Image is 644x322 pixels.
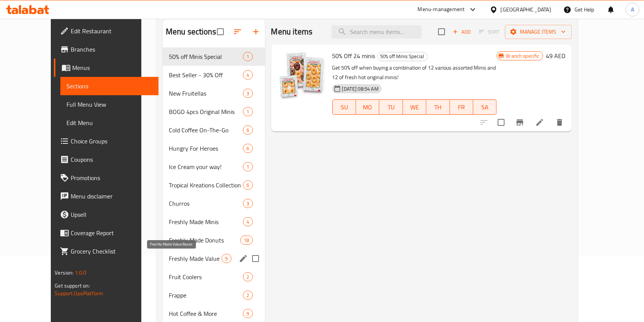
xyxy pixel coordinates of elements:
[359,102,376,113] span: MO
[54,150,159,169] a: Coupons
[169,181,243,190] span: Tropical Kreations Collection
[241,237,252,244] span: 18
[163,158,265,176] div: Ice Cream your way!1
[418,5,465,14] div: Menu-management
[163,286,265,304] div: Frappe2
[71,45,152,54] span: Branches
[356,99,379,115] button: MO
[71,137,152,146] span: Choice Groups
[54,205,159,224] a: Upsell
[75,268,87,278] span: 1.0.0
[54,224,159,242] a: Coverage Report
[382,102,400,113] span: TU
[243,309,252,318] div: items
[535,118,544,127] a: Edit menu item
[377,52,427,61] span: 50% off Minis Special
[169,70,243,80] div: Best Seller - 30% Off
[55,288,103,298] a: Support.OpsPlatform
[54,132,159,150] a: Choice Groups
[332,99,356,115] button: SU
[169,125,243,135] span: Cold Coffee On-The-Go
[60,95,159,114] a: Full Menu View
[550,113,569,132] button: delete
[511,113,529,132] button: Branch-specific-item
[169,107,243,116] span: BOGO 4pcs Original Minis
[169,236,240,245] span: Freshly Made Donuts
[66,118,152,127] span: Edit Menu
[243,127,252,134] span: 6
[60,114,159,132] a: Edit Menu
[271,26,313,37] h2: Menu items
[60,77,159,95] a: Sections
[71,228,152,237] span: Coverage Report
[163,102,265,121] div: BOGO 4pcs Original Minis1
[453,102,470,113] span: FR
[429,102,447,113] span: TH
[243,72,252,79] span: 4
[631,5,634,14] span: A
[169,272,243,281] span: Fruit Coolers
[332,50,375,62] span: 50% Off 24 minis
[163,47,265,66] div: 50% off Minis Special1
[243,144,252,153] div: items
[240,236,252,245] div: items
[169,144,243,153] span: Hungry For Heroes
[163,176,265,194] div: Tropical Kreations Collection6
[501,5,551,14] div: [GEOGRAPHIC_DATA]
[71,26,152,36] span: Edit Restaurant
[426,99,450,115] button: TH
[377,52,428,61] div: 50% off Minis Special
[243,200,252,207] span: 3
[450,26,474,38] button: Add
[336,102,353,113] span: SU
[169,199,243,208] div: Churros
[163,194,265,213] div: Churros3
[379,99,403,115] button: TU
[243,181,252,190] div: items
[169,52,243,61] span: 50% off Minis Special
[163,268,265,286] div: Fruit Coolers2
[476,102,494,113] span: SA
[163,249,265,268] div: Freshly Made Value Boxes9edit
[71,192,152,201] span: Menu disclaimer
[222,255,231,262] span: 9
[54,40,159,59] a: Branches
[473,99,497,115] button: SA
[169,217,243,226] span: Freshly Made Minis
[450,99,473,115] button: FR
[169,162,243,171] div: Ice Cream your way!
[277,50,326,99] img: 50% Off 24 minis
[406,102,423,113] span: WE
[228,23,247,41] span: Sort sections
[434,24,450,40] span: Select section
[71,155,152,164] span: Coupons
[243,163,252,171] span: 1
[243,218,252,226] span: 4
[169,309,243,318] span: Hot Coffee & More
[169,89,243,98] div: New Fruitellas
[243,90,252,97] span: 3
[243,217,252,226] div: items
[54,187,159,205] a: Menu disclaimer
[243,272,252,281] div: items
[163,139,265,158] div: Hungry For Heroes6
[54,242,159,260] a: Grocery Checklist
[243,125,252,135] div: items
[243,108,252,115] span: 1
[169,291,243,300] span: Frappe
[71,210,152,219] span: Upsell
[546,50,566,61] h6: 49 AED
[243,291,252,300] div: items
[243,182,252,189] span: 6
[332,25,422,39] input: search
[243,292,252,299] span: 2
[243,199,252,208] div: items
[238,253,249,264] button: edit
[163,66,265,84] div: Best Seller - 30% Off4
